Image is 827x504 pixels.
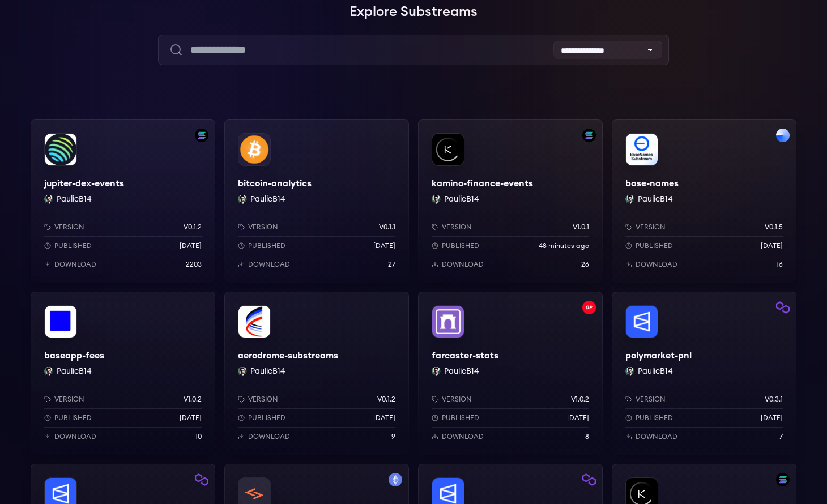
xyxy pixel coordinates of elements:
[54,432,96,441] p: Download
[31,292,215,455] a: baseapp-feesbaseapp-feesPaulieB14 PaulieB14Versionv1.0.2Published[DATE]Download10
[776,129,790,142] img: Filter by base network
[765,395,783,404] p: v0.3.1
[761,241,783,250] p: [DATE]
[250,366,285,377] button: PaulieB14
[31,1,796,23] h1: Explore Substreams
[388,260,395,269] p: 27
[248,413,285,422] p: Published
[224,292,409,455] a: aerodrome-substreamsaerodrome-substreamsPaulieB14 PaulieB14Versionv0.1.2Published[DATE]Download9
[54,241,92,250] p: Published
[571,395,589,404] p: v1.0.2
[444,366,479,377] button: PaulieB14
[573,223,589,232] p: v1.0.1
[373,241,395,250] p: [DATE]
[184,395,202,404] p: v1.0.2
[636,432,677,441] p: Download
[761,413,783,422] p: [DATE]
[418,292,603,455] a: Filter by optimism networkfarcaster-statsfarcaster-statsPaulieB14 PaulieB14Versionv1.0.2Published...
[54,413,92,422] p: Published
[248,260,290,269] p: Download
[539,241,589,250] p: 48 minutes ago
[636,395,666,404] p: Version
[195,129,208,142] img: Filter by solana network
[250,194,285,205] button: PaulieB14
[442,395,472,404] p: Version
[57,366,92,377] button: PaulieB14
[442,260,484,269] p: Download
[248,432,290,441] p: Download
[195,473,208,486] img: Filter by polygon network
[54,395,84,404] p: Version
[582,301,596,314] img: Filter by optimism network
[779,432,783,441] p: 7
[54,260,96,269] p: Download
[567,413,589,422] p: [DATE]
[180,241,202,250] p: [DATE]
[248,223,278,232] p: Version
[636,413,673,422] p: Published
[582,129,596,142] img: Filter by solana network
[581,260,589,269] p: 26
[248,395,278,404] p: Version
[31,119,215,283] a: Filter by solana networkjupiter-dex-eventsjupiter-dex-eventsPaulieB14 PaulieB14Versionv0.1.2Publi...
[224,119,409,283] a: bitcoin-analyticsbitcoin-analyticsPaulieB14 PaulieB14Versionv0.1.1Published[DATE]Download27
[612,119,796,283] a: Filter by base networkbase-namesbase-namesPaulieB14 PaulieB14Versionv0.1.5Published[DATE]Download16
[379,223,395,232] p: v0.1.1
[638,366,673,377] button: PaulieB14
[418,119,603,283] a: Filter by solana networkkamino-finance-eventskamino-finance-eventsPaulieB14 PaulieB14Versionv1.0....
[442,241,479,250] p: Published
[765,223,783,232] p: v0.1.5
[391,432,395,441] p: 9
[377,395,395,404] p: v0.1.2
[442,432,484,441] p: Download
[444,194,479,205] button: PaulieB14
[777,260,783,269] p: 16
[57,194,92,205] button: PaulieB14
[180,413,202,422] p: [DATE]
[776,473,790,486] img: Filter by solana network
[636,241,673,250] p: Published
[248,241,285,250] p: Published
[636,260,677,269] p: Download
[585,432,589,441] p: 8
[636,223,666,232] p: Version
[186,260,202,269] p: 2203
[195,432,202,441] p: 10
[373,413,395,422] p: [DATE]
[389,473,402,486] img: Filter by mainnet network
[184,223,202,232] p: v0.1.2
[442,223,472,232] p: Version
[54,223,84,232] p: Version
[442,413,479,422] p: Published
[638,194,673,205] button: PaulieB14
[776,301,790,314] img: Filter by polygon network
[582,473,596,486] img: Filter by polygon network
[612,292,796,455] a: Filter by polygon networkpolymarket-pnlpolymarket-pnlPaulieB14 PaulieB14Versionv0.3.1Published[DA...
